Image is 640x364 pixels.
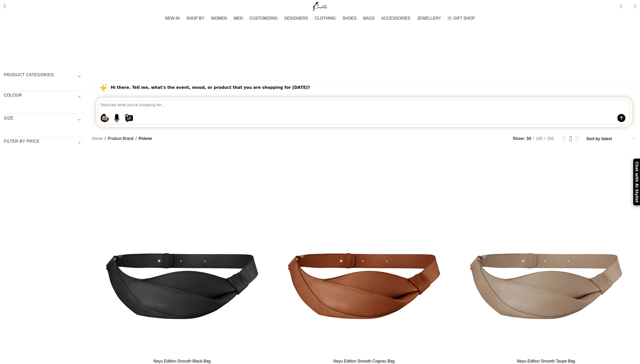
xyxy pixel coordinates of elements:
[165,13,181,23] a: NEW IN
[249,16,278,21] span: CUSTOMIZING
[381,13,412,23] a: ACCESSORIES
[333,359,395,363] a: Neyu Edition Smooth Cognac Bag
[4,72,84,81] h3: Product categories
[92,150,272,356] a: Neyu Edition Smooth Black Bag
[617,1,624,11] a: 0
[363,16,374,21] span: BAGS
[249,13,279,23] a: CUSTOMIZING
[342,13,358,23] a: SHOES
[417,16,441,21] span: JEWELLERY
[448,13,475,23] a: GIFT SHOP
[417,13,443,23] a: JEWELLERY
[620,3,624,6] span: 0
[315,13,337,23] a: CLOTHING
[315,16,336,21] span: CLOTHING
[448,17,451,20] img: GiftBag
[1,13,639,23] div: Main navigation
[284,13,310,23] a: DESIGNERS
[4,139,84,147] h3: Filter by price
[312,4,328,8] a: Site logo
[626,1,631,11] div: My Wishlist
[456,150,636,356] a: Neyu Edition Smooth Taupe Bag
[154,359,211,363] a: Neyu Edition Smooth Black Bag
[284,16,308,21] span: DESIGNERS
[4,93,84,101] h3: COLOUR
[342,16,356,21] span: SHOES
[453,16,475,21] span: GIFT SHOP
[1,1,8,11] a: Search
[211,13,229,23] a: WOMEN
[274,150,454,356] a: Neyu Edition Smooth Cognac Bag
[4,115,84,124] h3: SIZE
[381,16,410,21] span: ACCESSORIES
[627,5,630,9] span: 0
[186,13,206,23] a: SHOP BY
[234,16,243,21] span: MEN
[517,359,575,363] a: Neyu Edition Smooth Taupe Bag
[165,16,180,21] span: NEW IN
[211,16,227,21] span: WOMEN
[186,16,204,21] span: SHOP BY
[363,13,376,23] a: BAGS
[234,13,244,23] a: MEN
